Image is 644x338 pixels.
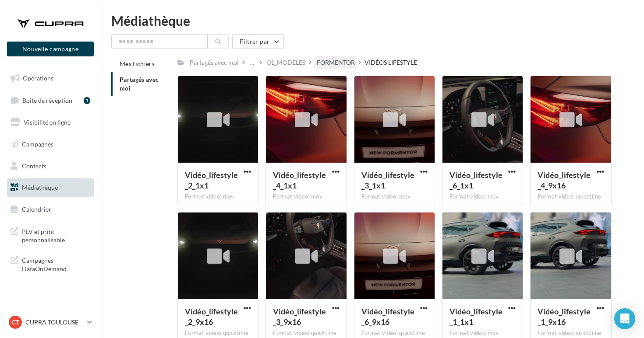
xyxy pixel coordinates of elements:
[5,113,96,132] a: Visibilité en ligne
[25,318,84,327] p: CUPRA TOULOUSE
[5,200,96,219] a: Calendrier
[7,42,94,56] button: Nouvelle campagne
[7,314,94,331] a: CT CUPRA TOULOUSE
[361,193,428,201] div: Format video: mov
[185,170,238,190] span: Vidéo_lifestyle_2_1x1
[185,307,238,327] span: Vidéo_lifestyle_2_9x16
[538,193,604,201] div: Format video: quicktime
[5,69,96,87] a: Opérations
[22,140,53,148] span: Campagnes
[361,170,414,190] span: Vidéo_lifestyle_3_1x1
[267,58,305,67] div: 01_MODELES
[273,193,339,201] div: Format video: mov
[185,193,251,201] div: Format video: mov
[317,58,355,67] div: FORMENTOR
[22,96,72,104] span: Boîte de réception
[5,91,96,110] a: Boîte de réception1
[538,307,591,327] span: Vidéo_lifestyle_1_9x16
[538,329,604,337] div: Format video: quicktime
[232,34,284,49] button: Filtrer par
[22,162,46,169] span: Contacts
[5,135,96,153] a: Campagnes
[12,318,19,327] span: CT
[22,254,90,273] span: Campagnes DataOnDemand
[364,58,417,67] div: VIDÉOS LIFESTYLE
[5,178,96,197] a: Médiathèque
[449,329,516,337] div: Format video: mov
[22,184,58,191] span: Médiathèque
[5,251,96,277] a: Campagnes DataOnDemand
[273,170,326,190] span: Vidéo_lifestyle_4_1x1
[111,14,633,27] div: Médiathèque
[361,329,428,337] div: Format video: quicktime
[24,118,71,126] span: Visibilité en ligne
[84,97,90,104] div: 1
[22,206,51,213] span: Calendrier
[5,222,96,248] a: PLV et print personnalisable
[449,170,502,190] span: Vidéo_lifestyle_6_1x1
[120,60,155,67] span: Mes fichiers
[614,308,635,329] div: Open Intercom Messenger
[248,56,256,69] div: ...
[538,170,591,190] span: Vidéo_lifestyle_4_9x16
[120,76,159,92] span: Partagés avec moi
[190,58,239,67] div: Partagés avec moi
[449,193,516,201] div: Format video: mov
[23,74,53,82] span: Opérations
[273,329,339,337] div: Format video: quicktime
[273,307,326,327] span: Vidéo_lifestyle_3_9x16
[449,307,502,327] span: Vidéo_lifestyle_1_1x1
[185,329,251,337] div: Format video: quicktime
[5,157,96,175] a: Contacts
[22,226,90,244] span: PLV et print personnalisable
[361,307,414,327] span: Vidéo_lifestyle_6_9x16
